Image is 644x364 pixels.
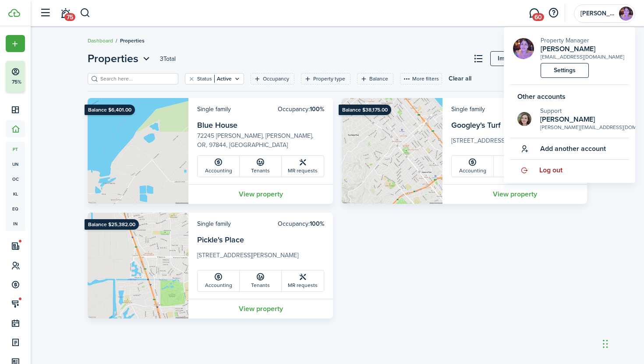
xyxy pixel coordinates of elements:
a: un [6,157,25,171]
a: Tenants [240,270,282,291]
h5: Other accounts [510,91,629,102]
input: Search here... [98,75,175,83]
card-header-right: Occupancy: [278,219,324,228]
button: 75% [6,61,78,92]
img: Rosa [619,7,633,21]
a: MR requests [282,156,324,177]
button: Clear all [449,73,471,84]
a: Import [490,51,523,66]
a: kl [6,186,25,201]
a: Blue House [197,119,237,131]
filter-tag-label: Balance [369,75,388,83]
filter-tag: Open filter [185,73,244,84]
card-description: [STREET_ADDRESS][PERSON_NAME] [197,251,324,265]
button: Open menu [88,51,152,66]
filter-tag-value: Active [214,75,232,83]
button: Add another account [510,138,606,159]
img: Property avatar [342,98,442,204]
ribbon: Balance $25,382.00 [85,219,139,230]
header-page-total: 3 Total [160,54,176,63]
a: oc [6,171,25,186]
a: Notifications [57,2,74,24]
img: Robin [517,112,531,126]
a: pt [6,142,25,157]
card-description: [STREET_ADDRESS], JM [451,136,578,150]
span: 75 [64,13,75,21]
a: Dashboard [88,37,113,45]
a: Log out [510,160,629,181]
filter-tag: Open filter [251,73,294,84]
b: 100% [310,105,324,114]
a: Tenants [240,156,282,177]
h2: Rosa Cuartero [541,45,624,53]
a: View property [442,184,587,204]
span: Property Manager [541,36,589,45]
card-header-left: Single family [197,105,231,114]
span: Properties [120,37,145,45]
a: Googley's Turf [451,119,501,131]
button: Open menu [6,35,25,52]
img: TenantCloud [8,9,20,17]
span: Properties [88,51,138,66]
span: Add another account [540,145,606,153]
a: MR requests [282,270,324,291]
filter-tag: Open filter [357,73,393,84]
ribbon: Balance $38,175.00 [339,105,391,115]
button: Properties [88,51,152,66]
img: Property avatar [88,98,188,204]
a: Pickle's Place [197,234,244,245]
a: [PERSON_NAME] [541,45,624,53]
ribbon: Balance $6,401.00 [85,105,135,115]
span: Rosa [580,10,616,17]
a: View property [188,299,333,318]
button: Open sidebar [37,5,53,21]
a: Messaging [526,2,542,24]
a: eq [6,201,25,216]
a: Accounting [198,156,240,177]
span: Log out [539,166,563,174]
card-header-right: Occupancy: [278,105,324,114]
span: Support [540,106,562,115]
filter-tag-label: Occupancy [263,75,289,83]
img: Property avatar [88,213,188,318]
a: Accounting [198,270,240,291]
div: [EMAIL_ADDRESS][DOMAIN_NAME] [541,53,624,61]
span: 60 [532,13,544,21]
filter-tag-label: Status [197,75,212,83]
img: Rosa Cuartero [513,38,534,59]
a: Settings [541,63,589,78]
div: Drag [603,331,608,357]
button: Search [80,6,91,21]
filter-tag: Open filter [301,73,350,84]
p: 75% [11,78,22,86]
b: 100% [310,219,324,228]
button: Clear filter [188,75,195,82]
a: Accounting [452,156,494,177]
card-description: 72245 [PERSON_NAME], [PERSON_NAME], OR, 97844, [GEOGRAPHIC_DATA] [197,131,324,150]
iframe: Chat Widget [600,322,644,364]
a: Tenants [494,156,536,177]
card-header-left: Single family [451,105,485,114]
button: More filters [400,73,442,84]
a: in [6,216,25,231]
a: View property [188,184,333,204]
card-header-left: Single family [197,219,231,228]
button: Open resource center [546,6,561,21]
filter-tag-label: Property type [313,75,345,83]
